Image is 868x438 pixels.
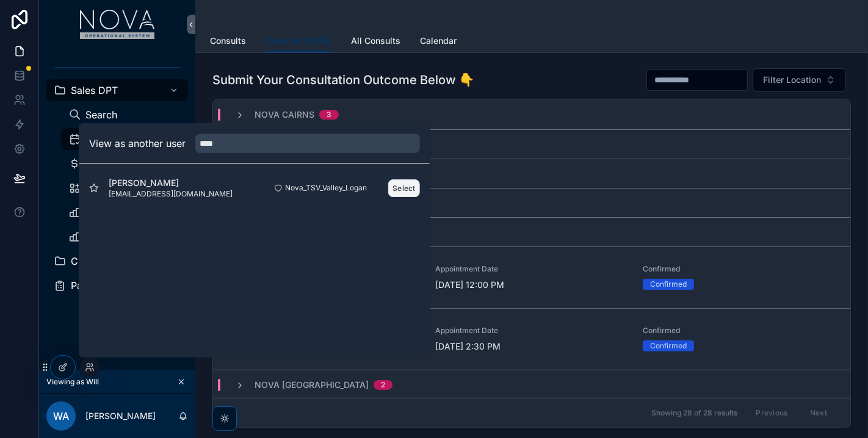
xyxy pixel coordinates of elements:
[71,85,118,95] span: Sales DPT
[210,35,246,47] span: Consults
[351,35,400,47] span: All Consults
[388,179,420,197] button: Select
[435,264,628,274] span: Appointment Date
[61,104,188,126] a: Search
[210,30,246,54] a: Consults
[109,189,233,199] span: [EMAIL_ADDRESS][DOMAIN_NAME]
[643,326,836,336] span: Confirmed
[753,68,846,92] button: Select Button
[213,308,850,370] a: Name[PERSON_NAME]Appointment Date[DATE] 2:30 PMConfirmedConfirmed
[46,79,188,101] a: Sales DPT
[420,30,457,54] a: Calendar
[71,281,156,290] span: Payment Received
[61,128,188,150] a: Consultations
[643,264,836,274] span: Confirmed
[85,410,156,422] p: [PERSON_NAME]
[435,279,628,291] span: [DATE] 12:00 PM
[420,35,457,47] span: Calendar
[61,226,188,248] a: Dashboard (CRO)
[650,279,687,290] div: Confirmed
[266,30,331,53] a: Consults [DATE]
[435,326,628,336] span: Appointment Date
[255,379,369,391] span: Nova [GEOGRAPHIC_DATA]
[46,377,99,387] span: Viewing as Will
[381,380,385,390] div: 2
[285,183,367,193] span: Nova_TSV_Valley_Logan
[80,10,155,39] img: App logo
[351,30,400,54] a: All Consults
[46,275,188,296] a: Payment Received
[53,409,69,423] span: WA
[61,201,188,223] a: Dashboard
[85,110,117,120] span: Search
[39,49,195,312] div: scrollable content
[71,256,127,266] span: Clinical DPT
[327,110,331,120] div: 3
[61,153,188,174] a: Sales Pipeline
[763,74,821,86] span: Filter Location
[650,340,687,351] div: Confirmed
[213,246,850,308] a: Name[PERSON_NAME]Appointment Date[DATE] 12:00 PMConfirmedConfirmed
[46,250,188,272] a: Clinical DPT
[61,177,188,199] a: Resources
[89,136,186,151] h2: View as another user
[651,408,737,418] span: Showing 28 of 28 results
[435,340,628,353] span: [DATE] 2:30 PM
[255,109,314,121] span: Nova Cairns
[212,71,474,88] h1: Submit Your Consultation Outcome Below 👇
[266,35,331,47] span: Consults [DATE]
[109,177,233,189] span: [PERSON_NAME]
